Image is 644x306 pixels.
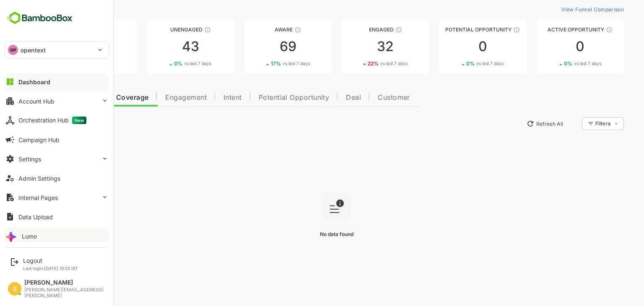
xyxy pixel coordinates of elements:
[437,60,474,67] div: 0 %
[4,228,109,244] button: Lumo
[24,287,105,298] div: [PERSON_NAME][EMAIL_ADDRESS][PERSON_NAME]
[155,60,182,67] span: vs last 7 days
[194,94,213,101] span: Intent
[20,26,107,33] div: Unreached
[57,60,85,67] span: vs last 7 days
[215,40,302,53] div: 69
[507,26,595,33] div: Active Opportunity
[4,131,109,148] button: Campaign Hub
[145,60,182,67] div: 0 %
[4,208,109,225] button: Data Upload
[312,26,400,33] div: Engaged
[576,26,583,33] div: These accounts have open opportunities which might be at any of the Sales Stages
[215,26,302,33] div: Aware
[265,26,272,33] div: These accounts have just entered the buying cycle and need further nurturing
[4,10,75,26] img: BambooboxFullLogoMark.5f36c76dfaba33ec1ec1367b70bb1252.svg
[410,26,497,33] div: Potential Opportunity
[18,175,60,182] div: Admin Settings
[351,60,378,67] span: vs last 7 days
[48,60,85,67] div: 5 %
[535,60,572,67] div: 0 %
[4,189,109,206] button: Internal Pages
[8,282,21,296] div: S
[20,116,81,131] button: New Insights
[312,19,400,74] a: EngagedThese accounts are warm, further nurturing would qualify them to MQAs3222%vs last 7 days
[21,46,46,54] p: opentext
[566,120,581,127] div: Filters
[18,194,58,201] div: Internal Pages
[545,60,572,67] span: vs last 7 days
[20,19,107,74] a: UnreachedThese accounts have not been engaged with for a defined time period205%vs last 7 days
[18,213,53,220] div: Data Upload
[18,117,86,124] div: Orchestration Hub
[241,60,280,67] div: 17 %
[4,73,109,90] button: Dashboard
[77,26,84,33] div: These accounts have not been engaged with for a defined time period
[117,19,205,74] a: UnengagedThese accounts have not shown enough engagement and need nurturing430%vs last 7 days
[317,94,332,101] span: Deal
[18,98,55,105] div: Account Hub
[410,19,497,74] a: Potential OpportunityThese accounts are MQAs and can be passed on to Inside Sales00%vs last 7 days
[4,93,109,109] button: Account Hub
[175,26,182,33] div: These accounts have not shown enough engagement and need nurturing
[447,60,474,67] span: vs last 7 days
[253,60,280,67] span: vs last 7 days
[4,112,109,129] button: Orchestration HubNew
[23,266,78,271] p: Last login: [DATE] 10:25 IST
[72,117,86,124] span: New
[565,116,595,131] div: Filters
[529,3,595,16] button: View Funnel Comparison
[22,233,37,240] div: Lumo
[312,40,400,53] div: 32
[29,94,119,101] span: Data Quality and Coverage
[348,94,381,101] span: Customer
[410,40,497,53] div: 0
[136,94,177,101] span: Engagement
[4,150,109,167] button: Settings
[24,279,105,286] div: [PERSON_NAME]
[23,257,78,264] div: Logout
[20,40,107,53] div: 20
[366,26,373,33] div: These accounts are warm, further nurturing would qualify them to MQAs
[507,40,595,53] div: 0
[8,45,18,55] div: OP
[4,170,109,187] button: Admin Settings
[229,94,300,101] span: Potential Opportunity
[117,40,205,53] div: 43
[507,19,595,74] a: Active OpportunityThese accounts have open opportunities which might be at any of the Sales Stage...
[18,78,50,86] div: Dashboard
[215,19,302,74] a: AwareThese accounts have just entered the buying cycle and need further nurturing6917%vs last 7 days
[291,231,324,237] span: No data found
[117,26,205,33] div: Unengaged
[18,136,60,143] div: Campaign Hub
[484,26,491,33] div: These accounts are MQAs and can be passed on to Inside Sales
[18,156,41,163] div: Settings
[5,41,109,58] div: OPopentext
[338,60,378,67] div: 22 %
[493,117,538,130] button: Refresh All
